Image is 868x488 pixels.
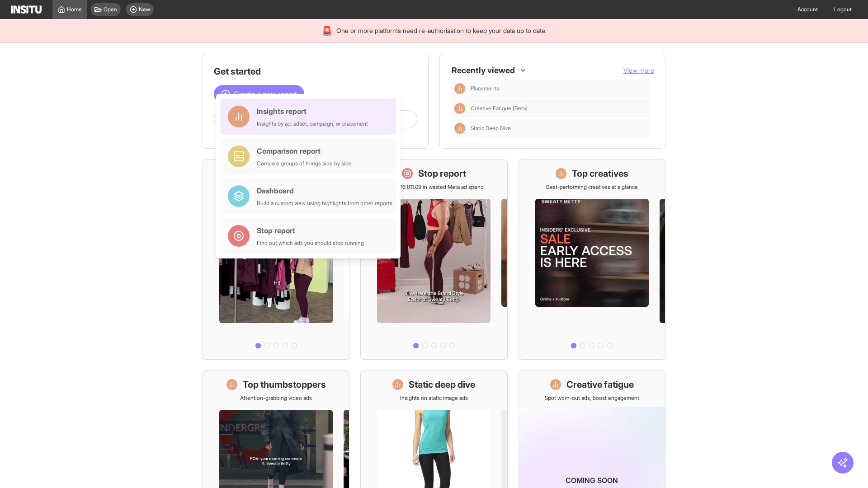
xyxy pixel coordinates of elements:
span: Create a new report [234,89,297,99]
img: Logo [11,5,42,14]
p: Attention-grabbing video ads [240,394,312,402]
span: View more [623,66,654,74]
h1: Get started [214,65,417,78]
span: Creative Fatigue [Beta] [471,105,528,112]
span: Creative Fatigue [Beta] [471,105,647,112]
button: Create a new report [214,85,304,103]
div: Stop report [257,225,364,236]
span: Home [67,6,82,13]
h1: Top creatives [572,167,628,180]
span: Placements [471,85,647,92]
span: Static Deep Dive [471,125,647,132]
p: Best-performing creatives at a glance [546,183,638,191]
div: Dashboard [257,185,392,196]
h1: Top thumbstoppers [243,378,326,391]
p: Insights on static image ads [400,394,468,402]
span: One or more platforms need re-authorisation to keep your data up to date. [336,26,547,35]
p: Save £16,811.09 in wasted Meta ad spend [384,183,484,191]
a: Stop reportSave £16,811.09 in wasted Meta ad spend [360,160,507,360]
span: Static Deep Dive [471,125,511,132]
span: Placements [471,85,499,92]
a: Top creativesBest-performing creatives at a glance [519,160,665,360]
span: New [139,6,150,13]
div: Comparison report [257,145,352,156]
div: Find out which ads you should stop running [257,239,364,247]
span: Open [104,6,117,13]
div: Compare groups of things side by side [257,160,352,167]
div: Insights [454,103,465,114]
div: Insights [454,123,465,134]
div: Insights [454,83,465,94]
div: 🚨 [321,24,333,37]
div: Insights by ad, adset, campaign, or placement [257,120,368,127]
a: What's live nowSee all active ads instantly [203,160,349,360]
div: Build a custom view using highlights from other reports [257,200,392,207]
h1: Static deep dive [409,378,475,391]
div: Insights report [257,106,368,117]
h1: Stop report [418,167,466,180]
button: View more [623,66,654,75]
